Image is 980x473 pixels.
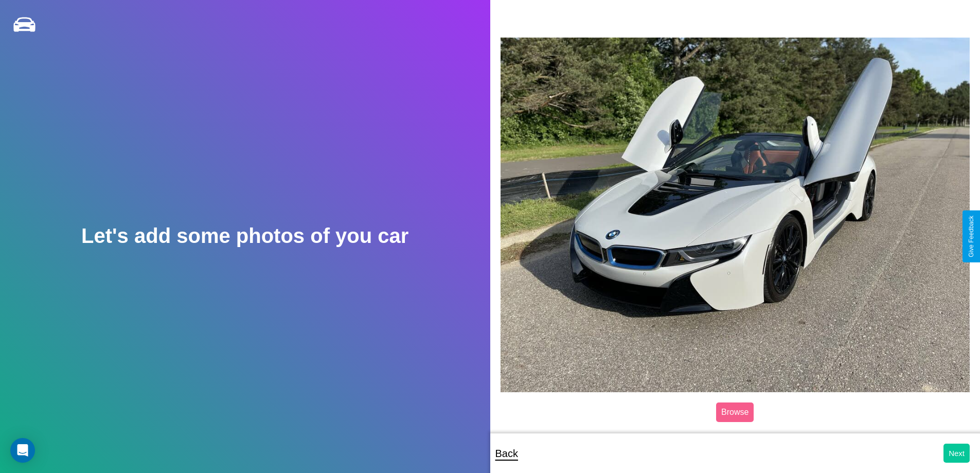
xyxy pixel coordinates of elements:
button: Next [943,444,970,463]
h2: Let's add some photos of you car [81,224,408,248]
label: Browse [716,402,754,422]
div: Open Intercom Messenger [10,438,35,463]
div: Give Feedback [968,216,975,257]
img: posted [501,38,970,392]
p: Back [495,444,518,463]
